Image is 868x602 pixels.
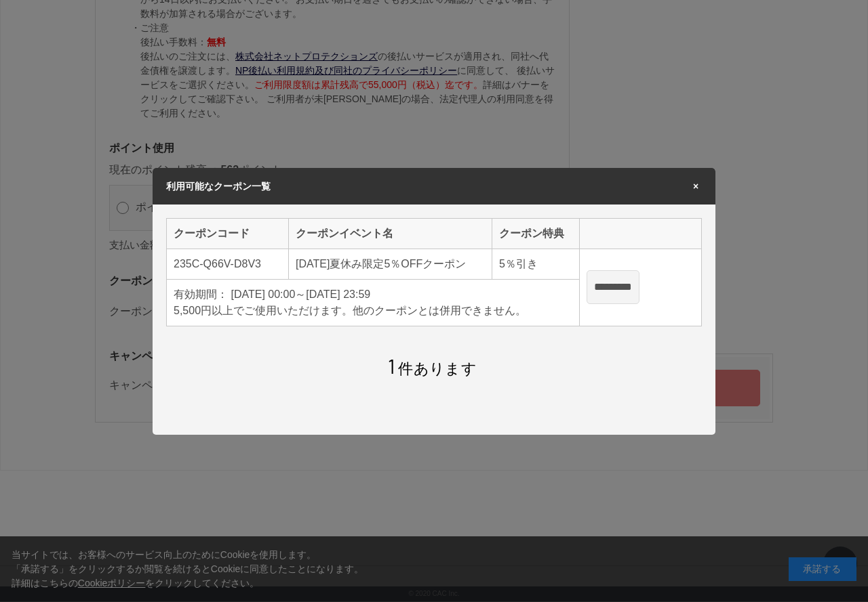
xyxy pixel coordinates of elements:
span: [DATE] 00:00～[DATE] 23:59 [231,288,370,300]
span: 件あります [388,360,477,377]
td: 235C-Q66V-D8V3 [167,249,289,279]
th: クーポンイベント名 [289,218,492,249]
span: × [690,181,702,191]
span: 有効期間： [174,288,228,300]
td: [DATE]夏休み限定5％OFFクーポン [289,249,492,279]
div: 5,500円以上でご使用いただけます。他のクーポンとは併用できません。 [174,303,572,319]
span: 1 [388,353,395,378]
th: クーポン特典 [492,218,580,249]
td: 引き [492,249,580,279]
th: クーポンコード [167,218,289,249]
span: 利用可能なクーポン一覧 [166,181,271,192]
span: 5％ [499,258,516,270]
